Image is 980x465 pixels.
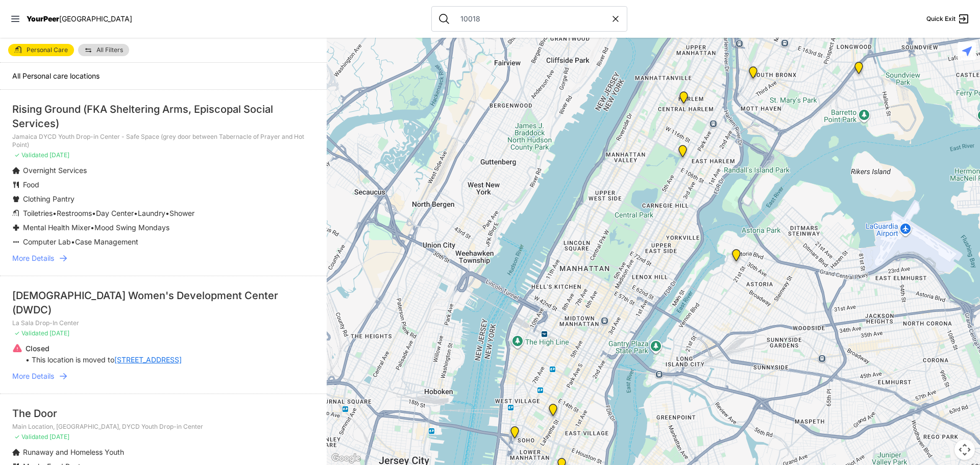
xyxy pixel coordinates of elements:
[677,91,690,108] div: Uptown/Harlem DYCD Youth Drop-in Center
[23,166,87,175] span: Overnight Services
[26,344,182,354] p: Closed
[169,209,194,217] span: Shower
[23,237,71,246] span: Computer Lab
[547,404,559,420] div: Harvey Milk High School
[12,71,100,80] span: All Personal care locations
[12,133,314,149] p: Jamaica DYCD Youth Drop-in Center - Safe Space (grey door between Tabernacle of Prayer and Hot Po...
[96,47,123,53] span: All Filters
[12,423,314,431] p: Main Location, [GEOGRAPHIC_DATA], DYCD Youth Drop-in Center
[134,209,138,217] span: •
[27,16,132,22] a: YourPeer[GEOGRAPHIC_DATA]
[12,406,314,421] div: The Door
[50,433,69,440] span: [DATE]
[138,209,165,217] span: Laundry
[26,355,182,365] p: • This location is moved to
[96,209,134,217] span: Day Center
[954,439,975,460] button: Map camera controls
[329,452,363,465] a: Open this area in Google Maps (opens a new window)
[12,371,54,381] span: More Details
[50,329,69,337] span: [DATE]
[14,433,48,440] span: ✓ Validated
[75,237,138,246] span: Case Management
[27,14,59,23] span: YourPeer
[12,253,54,263] span: More Details
[926,15,955,23] span: Quick Exit
[454,14,610,24] input: Search
[747,66,759,83] div: Harm Reduction Center
[57,209,92,217] span: Restrooms
[53,209,57,217] span: •
[23,194,75,203] span: Clothing Pantry
[8,44,74,56] a: Personal Care
[27,47,68,53] span: Personal Care
[94,223,169,232] span: Mood Swing Mondays
[12,102,314,131] div: Rising Ground (FKA Sheltering Arms, Episcopal Social Services)
[114,355,182,365] a: [STREET_ADDRESS]
[926,13,970,25] a: Quick Exit
[14,329,48,337] span: ✓ Validated
[50,151,69,159] span: [DATE]
[23,223,90,232] span: Mental Health Mixer
[852,62,865,78] div: Living Room 24-Hour Drop-In Center
[12,288,314,317] div: [DEMOGRAPHIC_DATA] Women's Development Center (DWDC)
[71,237,75,246] span: •
[12,319,314,327] p: La Sala Drop-In Center
[14,151,48,159] span: ✓ Validated
[12,371,314,381] a: More Details
[165,209,169,217] span: •
[23,448,124,456] span: Runaway and Homeless Youth
[508,426,521,443] div: Main Location, SoHo, DYCD Youth Drop-in Center
[90,223,94,232] span: •
[676,145,689,161] div: Manhattan
[23,209,53,217] span: Toiletries
[329,452,363,465] img: Google
[78,44,129,56] a: All Filters
[12,253,314,263] a: More Details
[59,14,132,23] span: [GEOGRAPHIC_DATA]
[23,180,39,189] span: Food
[92,209,96,217] span: •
